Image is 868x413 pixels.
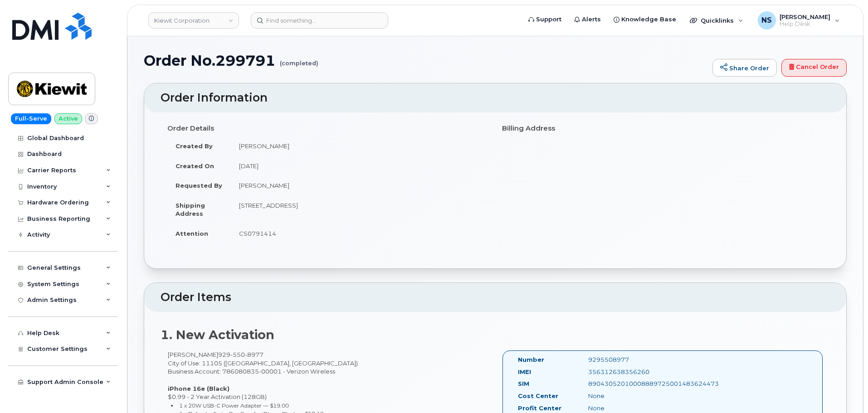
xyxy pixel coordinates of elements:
td: [PERSON_NAME] [231,136,488,156]
label: Cost Center [518,392,558,400]
strong: iPhone 16e (Black) [168,385,229,392]
strong: Created By [176,142,213,150]
a: Cancel Order [781,59,847,77]
div: 356312638356260 [581,368,680,376]
td: CS0791414 [231,224,488,243]
h4: Order Details [167,125,488,132]
td: [PERSON_NAME] [231,175,488,195]
span: 550 [230,351,245,358]
div: None [581,392,680,400]
strong: Created On [176,162,214,170]
a: Share Order [712,59,777,77]
span: 8977 [245,351,263,358]
td: [STREET_ADDRESS] [231,195,488,224]
div: None [581,404,680,413]
h4: Billing Address [502,125,823,132]
label: Profit Center [518,404,561,413]
strong: Requested By [176,182,222,189]
div: 9295508977 [581,355,680,364]
strong: 1. New Activation [161,327,274,342]
h2: Order Information [161,92,830,104]
strong: Attention [176,230,208,237]
small: (completed) [280,53,318,67]
h2: Order Items [161,291,830,304]
label: SIM [518,379,529,388]
div: 89043052010008889725001483624473 [581,379,680,388]
strong: Shipping Address [176,202,205,218]
label: IMEI [518,368,531,376]
span: 929 [218,351,263,358]
h1: Order No.299791 [144,53,708,68]
td: [DATE] [231,156,488,176]
label: Number [518,355,544,364]
small: 1 x 20W USB-C Power Adapter — $19.00 [179,402,289,409]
